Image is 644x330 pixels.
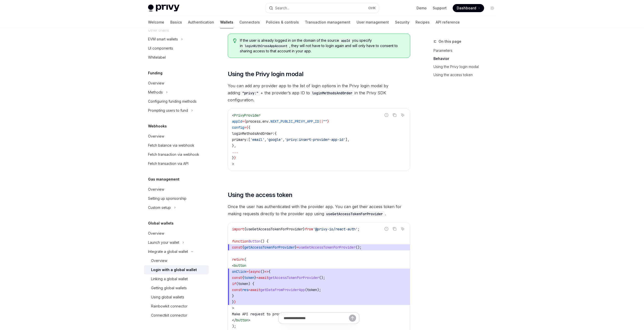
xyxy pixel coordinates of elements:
a: Wallets [220,16,233,28]
span: button [234,263,246,268]
h5: Webhooks [148,123,167,129]
span: ) { [248,281,254,286]
span: => [264,269,268,274]
span: env [262,119,268,124]
span: } [232,156,234,160]
span: const [232,275,242,280]
a: Demo [417,6,427,11]
a: Overview [144,256,209,265]
a: Welcome [148,16,164,28]
span: from [305,227,313,231]
span: Button [248,239,260,244]
span: You can add any provider app to the list of login options in the Privy login modal by adding + th... [228,82,410,103]
div: Using global wallets [151,294,184,300]
span: (); [356,245,362,250]
span: onClick [232,269,246,274]
code: "privy:" [240,90,260,96]
a: Login with a global wallet [144,265,209,274]
span: token [307,288,317,292]
span: getAccessTokenForProvider [244,245,295,250]
a: Whitelabel [144,53,209,62]
button: Toggle Prompting users to fund section [144,106,209,115]
a: Using the Privy login modal [433,63,500,71]
a: API reference [436,16,460,28]
a: Authentication [188,16,214,28]
button: Toggle Launch your wallet section [144,238,209,247]
span: {async [248,269,260,274]
svg: Tip [233,38,237,43]
span: }, [232,143,236,148]
a: Fetch transaction via webhook [144,150,209,159]
a: Policies & controls [266,16,299,28]
a: User management [357,16,389,28]
button: Send message [349,315,356,322]
a: Overview [144,79,209,88]
span: On this page [439,38,461,45]
button: Toggle Custom setup section [144,203,209,212]
span: . [260,119,262,124]
span: Once the user has authenticated with the provider app. You can get their access token for making ... [228,203,410,217]
span: = [246,269,248,274]
span: await [250,288,260,292]
span: primary: [232,137,248,142]
span: await [258,275,268,280]
span: 'privy:insert-provider-app-id' [285,137,345,142]
span: if [232,281,236,286]
span: 'google' [266,137,283,142]
a: Recipes [416,16,430,28]
button: Report incorrect code [383,112,390,118]
span: } [254,275,256,280]
span: process [246,119,260,124]
span: , [264,137,266,142]
a: Linking a global wallet [144,274,209,283]
div: Custom setup [148,205,171,211]
span: } [295,245,297,250]
span: { [244,227,246,231]
span: { [242,245,244,250]
span: { [246,125,248,130]
span: const [232,245,242,250]
button: Toggle Integrate a global wallet section [144,247,209,256]
span: . [268,119,271,124]
a: Behavior [433,55,500,63]
span: } [234,156,236,160]
span: return [232,257,244,262]
div: Methods [148,89,163,95]
div: Overview [151,258,167,264]
div: Integrate a global wallet [148,249,188,255]
span: , [283,137,285,142]
span: { [248,125,250,130]
h5: Gas management [148,176,179,182]
div: Getting global wallets [151,285,187,291]
button: Ask AI [399,112,406,118]
img: light logo [148,5,179,12]
span: config [232,125,244,130]
span: = [256,275,258,280]
button: Toggle EVM smart wallets section [144,35,209,44]
a: Configuring funding methods [144,97,209,106]
span: } [234,300,236,304]
span: { [268,269,271,274]
div: Login with a global wallet [151,267,197,273]
a: Transaction management [305,16,350,28]
span: ( [244,257,246,262]
a: Using global wallets [144,293,209,302]
span: loginMethodsAndOrder: [232,131,275,136]
div: Fetch balance via webhook [148,142,194,148]
a: Support [433,6,447,11]
span: ( [236,281,238,286]
span: ; [358,227,360,231]
button: Report incorrect code [383,226,390,232]
span: getAccessTokenForProvider [268,275,319,280]
div: EVM smart wallets [148,36,178,42]
span: NEXT_PUBLIC_PRIVY_APP_ID [271,119,319,124]
span: { [244,119,246,124]
a: Overview [144,185,209,194]
span: } [303,227,305,231]
span: } [327,119,329,124]
div: Configuring funding methods [148,98,197,104]
span: Dashboard [457,6,476,11]
span: import [232,227,244,231]
div: Rainbowkit connector [151,303,188,309]
a: Overview [144,229,209,238]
